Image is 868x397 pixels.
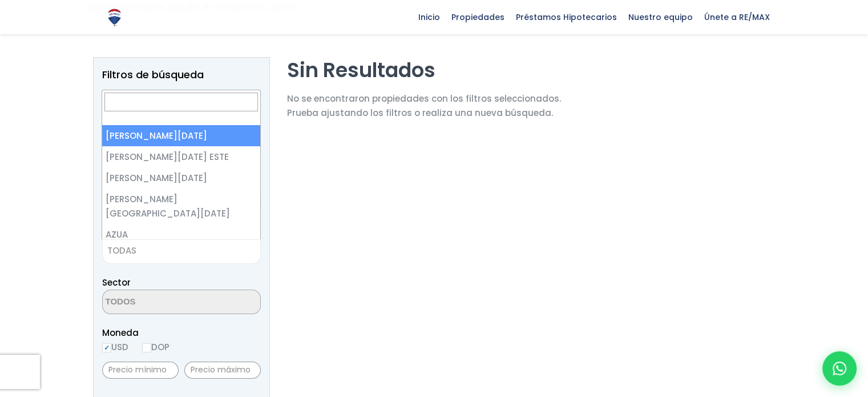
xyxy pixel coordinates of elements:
[413,9,446,26] span: Inicio
[102,343,111,352] input: USD
[102,69,261,81] h2: Filtros de búsqueda
[104,7,124,27] img: Logo de REMAX
[287,91,561,120] p: No se encontraron propiedades con los filtros seleccionados. Prueba ajustando los filtros o reali...
[102,224,260,245] li: AZUA
[104,93,257,111] input: Search
[102,167,260,189] li: [PERSON_NAME][DATE]
[102,89,261,103] label: Comprar
[142,340,169,354] label: DOP
[623,9,699,26] span: Nuestro equipo
[102,189,260,224] li: [PERSON_NAME][GEOGRAPHIC_DATA][DATE]
[102,326,261,340] span: Moneda
[102,239,261,264] span: TODAS
[184,362,261,379] input: Precio máximo
[102,146,260,167] li: [PERSON_NAME][DATE] ESTE
[287,57,561,83] h2: Sin Resultados
[102,125,260,146] li: [PERSON_NAME][DATE]
[102,340,128,354] label: USD
[446,9,510,26] span: Propiedades
[103,290,213,315] textarea: Search
[510,9,623,26] span: Préstamos Hipotecarios
[102,276,131,288] span: Sector
[103,243,260,259] span: TODAS
[107,244,136,256] span: TODAS
[142,343,151,352] input: DOP
[102,362,179,379] input: Precio mínimo
[699,9,776,26] span: Únete a RE/MAX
